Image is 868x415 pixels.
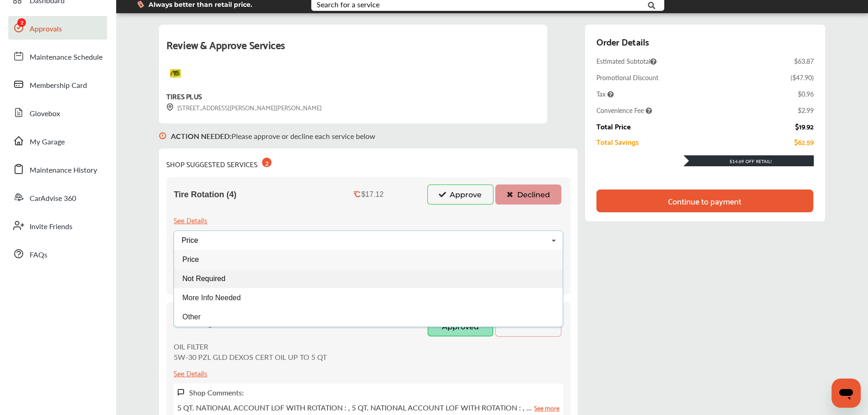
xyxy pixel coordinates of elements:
[30,51,103,63] span: Maintenance Schedule
[361,190,384,199] div: $17.12
[8,44,107,68] a: Maintenance Schedule
[174,352,327,362] p: 5W-30 PZL GLD DEXOS CERT OIL UP TO 5 QT
[174,341,327,352] p: OIL FILTER
[596,56,657,66] span: Estimated Subtotal
[596,89,614,98] span: Tax
[171,131,375,141] p: Please approve or decline each service below
[149,1,252,8] span: Always better than retail price.
[174,214,207,226] div: See Details
[596,73,658,82] div: Promotional Discount
[166,102,322,113] div: [STREET_ADDRESS][PERSON_NAME][PERSON_NAME]
[596,138,639,146] div: Total Savings
[8,101,107,124] a: Glovebox
[171,131,231,141] b: ACTION NEEDED :
[166,90,201,102] div: TIRES PLUS
[8,129,107,153] a: My Garage
[8,72,107,96] a: Membership Card
[791,73,814,82] div: ( $47.90 )
[8,185,107,209] a: CarAdvise 360
[596,106,652,115] span: Convenience Fee
[137,0,144,8] img: dollor_label_vector.a70140d1.svg
[832,379,861,408] iframe: Button to launch messaging window
[795,122,814,130] div: $19.92
[8,214,107,237] a: Invite Friends
[183,313,201,321] span: Other
[189,387,244,398] label: Shop Comments:
[30,164,97,176] span: Maintenance History
[596,34,649,49] div: Order Details
[30,221,72,233] span: Invite Friends
[166,36,539,64] div: Review & Approve Services
[30,23,62,35] span: Approvals
[183,294,241,302] span: More Info Needed
[798,89,814,98] div: $0.96
[798,106,814,115] div: $2.99
[166,64,185,82] img: logo-tires-plus.png
[794,138,814,146] div: $62.59
[177,402,560,413] p: 5 QT. NATIONAL ACCOUNT LOF WITH ROTATION : , 5 QT. NATIONAL ACCOUNT LOF WITH ROTATION : , …
[159,123,166,149] img: svg+xml;base64,PHN2ZyB3aWR0aD0iMTYiIGhlaWdodD0iMTciIHZpZXdCb3g9IjAgMCAxNiAxNyIgZmlsbD0ibm9uZSIgeG...
[262,158,272,167] div: 2
[174,190,236,200] span: Tire Rotation (4)
[30,136,65,148] span: My Garage
[8,16,107,40] a: Approvals
[668,196,741,205] div: Continue to payment
[534,402,560,413] a: See more
[427,184,493,205] button: Approve
[183,275,226,282] span: Not Required
[174,367,207,379] div: See Details
[166,156,272,170] div: SHOP SUGGESTED SERVICES
[30,193,76,205] span: CarAdvise 360
[317,1,380,8] div: Search for a service
[166,103,174,111] img: svg+xml;base64,PHN2ZyB3aWR0aD0iMTYiIGhlaWdodD0iMTciIHZpZXdCb3g9IjAgMCAxNiAxNyIgZmlsbD0ibm9uZSIgeG...
[794,56,814,66] div: $63.87
[683,158,814,164] div: $14.69 Off Retail!
[8,242,107,266] a: FAQs
[495,184,561,205] button: Declined
[183,256,199,263] span: Price
[30,108,60,120] span: Glovebox
[30,249,47,261] span: FAQs
[8,157,107,181] a: Maintenance History
[181,237,198,244] div: Price
[596,122,631,130] div: Total Price
[177,389,185,396] img: svg+xml;base64,PHN2ZyB3aWR0aD0iMTYiIGhlaWdodD0iMTciIHZpZXdCb3g9IjAgMCAxNiAxNyIgZmlsbD0ibm9uZSIgeG...
[30,80,87,92] span: Membership Card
